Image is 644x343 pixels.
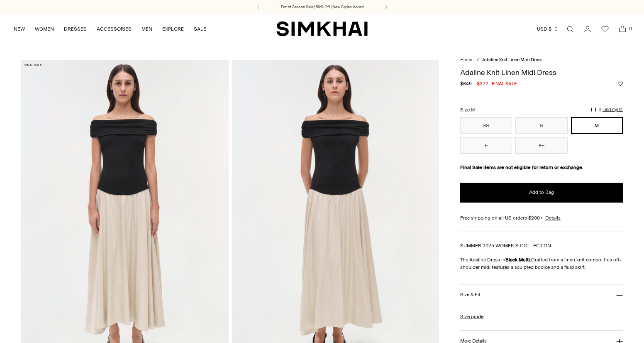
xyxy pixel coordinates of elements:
button: USD $ [537,20,559,38]
a: SIMKHAI [276,21,368,37]
span: M [471,107,475,113]
a: EXPLORE [162,20,184,38]
strong: Final Sale items are not eligible for return or exchange. [460,164,583,170]
strong: Black Multi. [505,257,531,263]
button: XL [515,137,567,154]
a: WOMEN [35,20,54,38]
a: ACCESSORIES [97,20,132,38]
h1: Adaline Knit Linen Midi Dress [460,69,623,76]
label: Size: [460,106,475,114]
button: XS [460,117,512,134]
button: Size & Fit [460,285,623,306]
button: Add to Bag [460,183,623,203]
button: L [460,137,512,154]
a: SALE [194,20,206,38]
button: M [571,117,623,134]
s: $645 [460,80,472,87]
span: Adaline Knit Linen Midi Dress [482,57,542,63]
a: MEN [141,20,152,38]
a: SUMMER 2025 WOMEN'S COLLECTION [460,243,551,249]
nav: breadcrumbs [460,57,623,64]
span: $322 [477,80,488,87]
a: Wishlist [597,21,613,37]
a: End of Season Sale | 50% Off | New Styles Added [281,4,363,10]
a: Size guide [460,313,483,320]
a: Home [460,57,472,63]
button: S [515,117,567,134]
a: NEW [14,20,25,38]
button: Add to Wishlist [618,81,623,86]
a: Open cart modal [614,21,631,37]
a: DRESSES [64,20,87,38]
a: Open search modal [562,21,578,37]
a: Go to the account page [579,21,596,37]
p: The Adaline Dress in Crafted from a linen knit combo, this off-shoulder midi features a sculpted ... [460,256,623,271]
span: Add to Bag [529,189,554,196]
div: Free shipping on all US orders $200+ [460,214,623,222]
span: 0 [627,25,634,32]
a: Details [545,214,561,222]
h3: Size & Fit [460,292,480,297]
div: / [477,57,479,64]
